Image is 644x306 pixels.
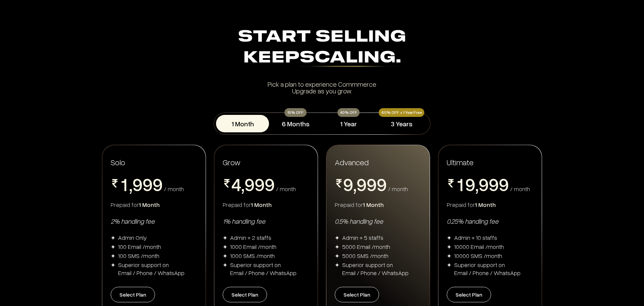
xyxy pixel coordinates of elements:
[111,201,197,209] div: Prepaid for
[510,186,530,192] div: / month
[269,115,322,132] button: 6 Months
[111,254,115,258] img: img
[223,179,231,187] img: pricing-rupee
[251,201,272,208] span: 1 Month
[479,175,489,193] span: 9
[230,233,271,242] div: Admin + 2 staffs
[454,252,502,260] div: 10000 SMS /month
[447,157,474,167] span: Ultimate
[455,193,465,211] span: 2
[105,81,539,94] div: Pick a plan to experience Commmerce Upgrade as you grow.
[111,217,197,225] div: 2% handling fee
[342,261,409,277] div: Superior support on Email / Phone / WhatsApp
[132,175,143,193] span: 9
[284,108,307,117] div: 15% OFF
[475,175,479,195] span: ,
[322,115,375,132] button: 1 Year
[231,193,241,211] span: 5
[337,108,360,117] div: 40% OFF
[379,108,424,117] div: 60% OFF + 1 Year Free
[241,175,245,195] span: ,
[363,201,384,208] span: 1 Month
[447,201,533,209] div: Prepaid for
[447,235,451,240] img: img
[223,201,309,209] div: Prepaid for
[245,175,255,193] span: 9
[153,175,163,193] span: 9
[342,252,388,260] div: 5000 SMS /month
[489,175,499,193] span: 9
[447,179,455,187] img: pricing-rupee
[223,287,267,302] button: Select Plan
[357,175,367,193] span: 9
[454,243,504,251] div: 10000 Email /month
[335,157,369,167] span: Advanced
[230,261,297,277] div: Superior support on Email / Phone / WhatsApp
[111,157,125,167] span: Solo
[118,261,184,277] div: Superior support on Email / Phone / WhatsApp
[454,261,521,277] div: Superior support on Email / Phone / WhatsApp
[335,179,343,187] img: pricing-rupee
[111,263,115,267] img: img
[118,233,147,242] div: Admin Only
[119,193,129,211] span: 2
[276,186,296,192] div: / month
[119,175,129,193] span: 1
[343,175,353,193] span: 9
[447,263,451,267] img: img
[335,287,379,302] button: Select Plan
[230,252,275,260] div: 1000 SMS /month
[342,233,383,242] div: Admin + 5 staffs
[111,245,115,249] img: img
[388,186,408,192] div: / month
[447,254,451,258] img: img
[139,201,160,208] span: 1 Month
[143,175,153,193] span: 9
[105,48,539,69] div: Keep
[118,252,159,260] div: 100 SMS /month
[447,217,533,225] div: 0.25% handling fee
[465,175,475,193] span: 9
[447,287,491,302] button: Select Plan
[375,115,428,132] button: 3 Years
[335,245,339,249] img: img
[231,175,241,193] span: 4
[300,50,401,67] div: Scaling.
[118,243,161,251] div: 100 Email /month
[223,157,240,167] span: Grow
[447,245,451,249] img: img
[223,235,227,240] img: img
[455,175,465,193] span: 1
[335,201,421,209] div: Prepaid for
[255,175,265,193] span: 9
[111,179,119,187] img: pricing-rupee
[111,287,155,302] button: Select Plan
[164,186,184,192] div: / month
[367,175,377,193] span: 9
[342,243,390,251] div: 5000 Email /month
[230,243,276,251] div: 1000 Email /month
[499,175,509,193] span: 9
[216,115,269,132] button: 1 Month
[475,201,496,208] span: 1 Month
[223,263,227,267] img: img
[335,235,339,240] img: img
[353,175,357,195] span: ,
[223,245,227,249] img: img
[454,233,497,242] div: Admin + 10 staffs
[223,254,227,258] img: img
[105,27,539,69] div: Start Selling
[335,263,339,267] img: img
[377,175,387,193] span: 9
[111,235,115,240] img: img
[223,217,309,225] div: 1% handling fee
[265,175,275,193] span: 9
[129,175,132,195] span: ,
[335,217,421,225] div: 0.5% handling fee
[335,254,339,258] img: img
